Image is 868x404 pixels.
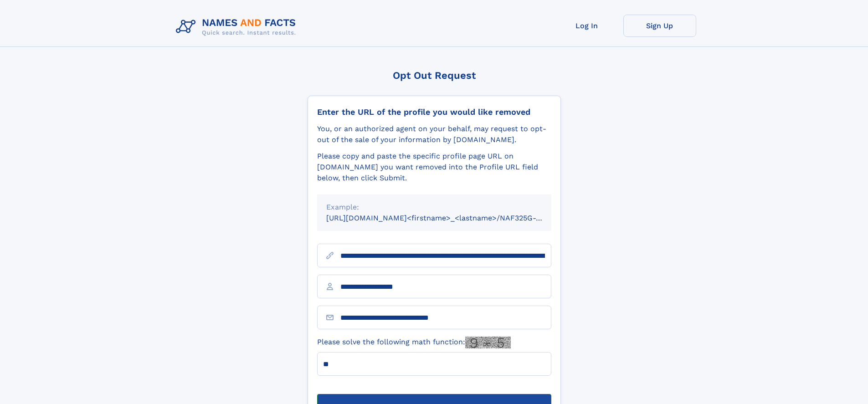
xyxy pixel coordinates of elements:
[317,151,551,184] div: Please copy and paste the specific profile page URL on [DOMAIN_NAME] you want removed into the Pr...
[317,123,551,145] div: You, or an authorized agent on your behalf, may request to opt-out of the sale of your informatio...
[172,15,303,39] img: Logo Names and Facts
[326,202,542,213] div: Example:
[326,214,569,222] small: [URL][DOMAIN_NAME]<firstname>_<lastname>/NAF325G-xxxxxxxx
[308,70,561,81] div: Opt Out Request
[317,337,511,348] label: Please solve the following math function:
[550,15,623,37] a: Log In
[317,107,551,117] div: Enter the URL of the profile you would like removed
[623,15,696,37] a: Sign Up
